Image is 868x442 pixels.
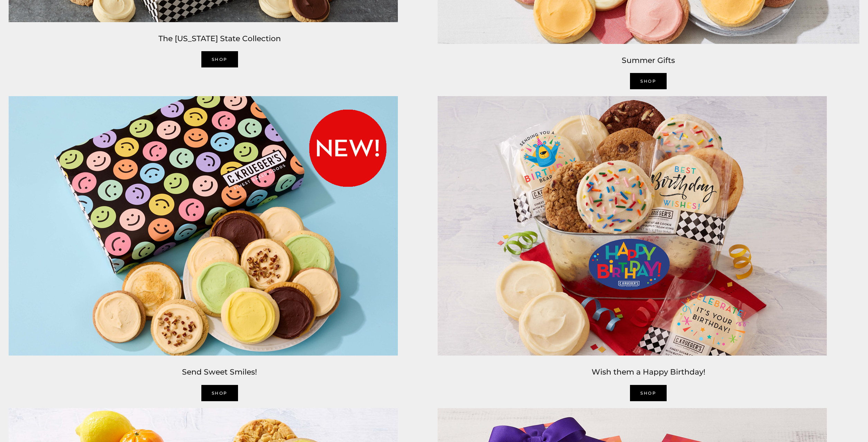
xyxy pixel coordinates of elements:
img: C.Krueger’s image [5,93,401,359]
a: SHOP [201,385,238,401]
h2: Send Sweet Smiles! [9,366,431,378]
h2: Summer Gifts [438,54,860,67]
h2: Wish them a Happy Birthday! [438,366,860,378]
img: C.Krueger’s image [434,93,830,359]
iframe: Sign Up via Text for Offers [6,416,72,436]
a: SHOP [630,385,667,401]
a: SHOP [201,51,238,67]
h2: The [US_STATE] State Collection [9,33,431,45]
a: SHOP [630,73,667,89]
